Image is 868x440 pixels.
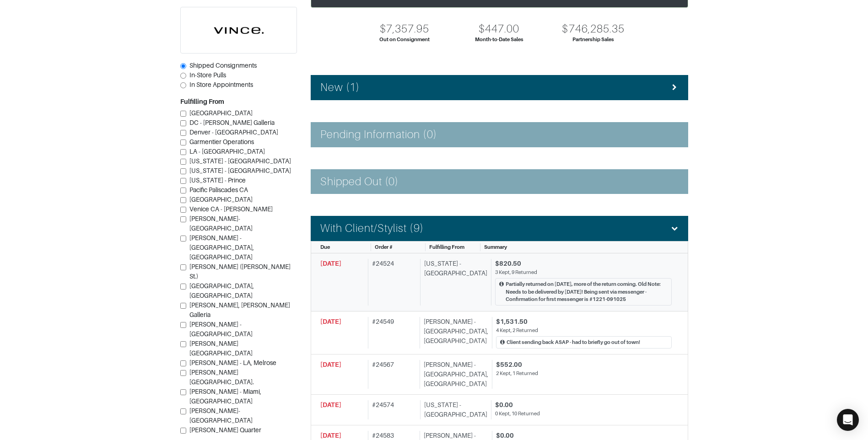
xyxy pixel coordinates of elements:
span: Garmentier Operations [189,138,254,145]
div: # 24567 [368,360,416,389]
div: # 24524 [368,259,416,306]
img: cyAkLTq7csKWtL9WARqkkVaF.png [181,7,297,53]
div: [PERSON_NAME] - [GEOGRAPHIC_DATA], [GEOGRAPHIC_DATA] [420,360,488,389]
span: Due [320,244,330,250]
span: [PERSON_NAME][GEOGRAPHIC_DATA] [189,340,253,357]
div: Partnership Sales [572,36,614,43]
input: [PERSON_NAME] Quarter [180,428,186,434]
span: [PERSON_NAME]-[GEOGRAPHIC_DATA] [189,215,253,232]
span: [PERSON_NAME] - Miami, [GEOGRAPHIC_DATA] [189,388,261,405]
input: Denver - [GEOGRAPHIC_DATA] [180,130,186,136]
span: [GEOGRAPHIC_DATA] [189,109,253,117]
div: 2 Kept, 1 Returned [496,370,672,377]
div: Open Intercom Messenger [837,409,859,431]
input: [GEOGRAPHIC_DATA], [GEOGRAPHIC_DATA] [180,284,186,290]
label: Fulfilling From [180,97,224,107]
span: [PERSON_NAME][GEOGRAPHIC_DATA]. [189,369,254,386]
span: Summary [484,244,507,250]
span: [US_STATE] - [GEOGRAPHIC_DATA] [189,167,291,174]
span: Pacific Paliscades CA [189,186,248,193]
span: Shipped Consignments [189,62,257,69]
h4: New (1) [320,81,360,94]
input: In-Store Pulls [180,73,186,79]
input: Garmentier Operations [180,140,186,145]
div: # 24549 [368,317,416,349]
span: [PERSON_NAME] - LA, Melrose [189,359,276,366]
div: # 24574 [368,400,416,419]
div: Partially returned on [DATE], more of the return coming. Old Note: Needs to be delivered by [DATE... [506,280,668,303]
input: [PERSON_NAME] - LA, Melrose [180,360,186,366]
input: Venice CA - [PERSON_NAME] [180,207,186,213]
span: [PERSON_NAME], [PERSON_NAME] Galleria [189,301,290,318]
span: [DATE] [320,361,341,368]
input: [PERSON_NAME] ([PERSON_NAME] St.) [180,264,186,270]
span: Fulfilling From [429,244,464,250]
input: Pacific Paliscades CA [180,188,186,193]
span: [US_STATE] - [GEOGRAPHIC_DATA] [189,157,291,165]
div: $0.00 [495,400,672,410]
input: [PERSON_NAME]- [GEOGRAPHIC_DATA] [180,408,186,414]
div: $552.00 [496,360,672,370]
input: LA - [GEOGRAPHIC_DATA] [180,149,186,155]
span: [PERSON_NAME] ([PERSON_NAME] St.) [189,263,291,280]
input: [PERSON_NAME] - [GEOGRAPHIC_DATA] [180,322,186,328]
div: [US_STATE] - [GEOGRAPHIC_DATA] [420,400,487,419]
span: In Store Appointments [189,81,253,88]
span: [PERSON_NAME]- [GEOGRAPHIC_DATA] [189,407,253,424]
span: [PERSON_NAME] - [GEOGRAPHIC_DATA] [189,321,253,338]
span: Venice CA - [PERSON_NAME] [189,205,273,213]
h4: Pending Information (0) [320,128,437,141]
div: $447.00 [479,22,519,36]
input: [PERSON_NAME][GEOGRAPHIC_DATA] [180,341,186,347]
span: [US_STATE] - Prince [189,177,246,184]
div: Client sending back ASAP - had to briefly go out of town! [507,338,640,346]
span: [GEOGRAPHIC_DATA], [GEOGRAPHIC_DATA] [189,282,254,299]
input: [US_STATE] - [GEOGRAPHIC_DATA] [180,159,186,165]
div: $820.50 [495,259,672,268]
div: $746,285.35 [562,22,625,36]
span: DC - [PERSON_NAME] Galleria [189,119,275,126]
span: Order # [375,244,393,250]
span: [DATE] [320,432,341,439]
span: [PERSON_NAME] - [GEOGRAPHIC_DATA], [GEOGRAPHIC_DATA] [189,234,254,261]
span: LA - [GEOGRAPHIC_DATA] [189,148,265,155]
input: Shipped Consignments [180,63,186,69]
div: $1,531.50 [496,317,672,327]
span: [DATE] [320,260,341,267]
div: $7,357.95 [380,22,429,36]
div: 0 Kept, 10 Returned [495,410,672,418]
span: [PERSON_NAME] Quarter [189,426,261,434]
input: DC - [PERSON_NAME] Galleria [180,120,186,126]
input: [US_STATE] - Prince [180,178,186,184]
input: In Store Appointments [180,82,186,88]
h4: With Client/Stylist (9) [320,222,424,235]
div: [PERSON_NAME] - [GEOGRAPHIC_DATA], [GEOGRAPHIC_DATA] [420,317,488,349]
h4: Shipped Out (0) [320,175,399,188]
input: [US_STATE] - [GEOGRAPHIC_DATA] [180,168,186,174]
div: Month-to-Date Sales [475,36,523,43]
input: [GEOGRAPHIC_DATA] [180,197,186,203]
input: [PERSON_NAME] - [GEOGRAPHIC_DATA], [GEOGRAPHIC_DATA] [180,236,186,241]
span: In-Store Pulls [189,71,226,79]
div: Out on Consignment [379,36,430,43]
input: [PERSON_NAME]-[GEOGRAPHIC_DATA] [180,216,186,222]
input: [PERSON_NAME][GEOGRAPHIC_DATA]. [180,370,186,376]
span: [GEOGRAPHIC_DATA] [189,196,253,203]
span: [DATE] [320,318,341,325]
input: [PERSON_NAME], [PERSON_NAME] Galleria [180,303,186,309]
div: 3 Kept, 9 Returned [495,268,672,276]
input: [PERSON_NAME] - Miami, [GEOGRAPHIC_DATA] [180,389,186,395]
div: 4 Kept, 2 Returned [496,327,672,334]
div: [US_STATE] - [GEOGRAPHIC_DATA] [420,259,487,306]
span: Denver - [GEOGRAPHIC_DATA] [189,129,278,136]
input: [GEOGRAPHIC_DATA] [180,111,186,117]
span: [DATE] [320,401,341,408]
